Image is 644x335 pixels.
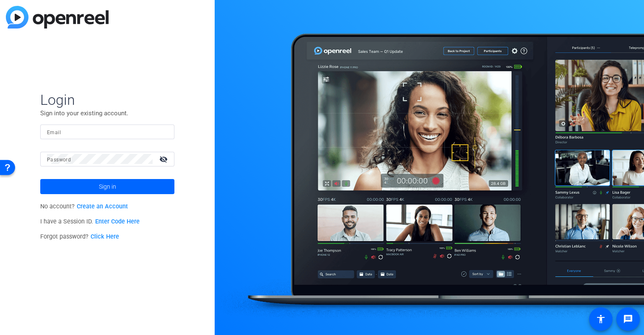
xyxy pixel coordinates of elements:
[47,157,71,163] mat-label: Password
[99,176,116,197] span: Sign in
[40,109,174,118] p: Sign into your existing account.
[40,91,174,109] span: Login
[6,6,109,29] img: blue-gradient.svg
[47,127,168,137] input: Enter Email Address
[95,218,140,225] a: Enter Code Here
[91,233,119,240] a: Click Here
[40,203,128,210] span: No account?
[47,130,61,135] mat-label: Email
[596,314,606,324] mat-icon: accessibility
[77,203,128,210] a: Create an Account
[40,179,174,194] button: Sign in
[154,153,174,165] mat-icon: visibility_off
[40,233,119,240] span: Forgot password?
[623,314,633,324] mat-icon: message
[40,218,140,225] span: I have a Session ID.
